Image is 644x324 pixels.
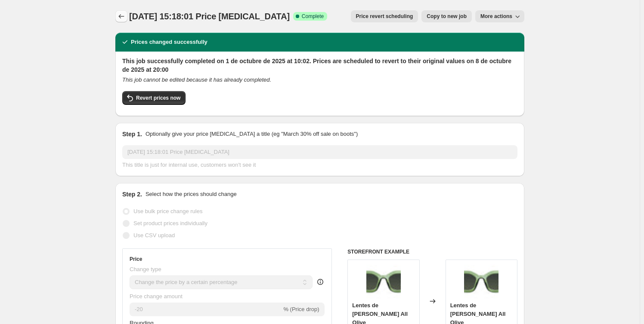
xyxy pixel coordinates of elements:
h2: Prices changed successfully [131,38,207,46]
h2: Step 1. [122,130,142,138]
p: Select how the prices should change [146,190,237,199]
img: azalee-all-olive-frontal_1280x.progressive_389d0da8-3a67-4741-8cac-c399679cc047_80x.webp [366,264,401,299]
h6: STOREFRONT EXAMPLE [347,248,517,255]
button: Revert prices now [122,91,186,105]
span: Change type [130,266,161,272]
span: Copy to new job [427,13,467,20]
button: Price change jobs [115,10,127,22]
p: Optionally give your price [MEDICAL_DATA] a title (eg "March 30% off sale on boots") [146,130,358,138]
span: Use CSV upload [133,232,175,238]
button: Price revert scheduling [351,10,418,22]
span: [DATE] 15:18:01 Price [MEDICAL_DATA] [129,12,290,21]
span: Use bulk price change rules [133,208,202,214]
span: Price change amount [130,293,183,300]
span: % (Price drop) [283,306,319,312]
button: More actions [475,10,524,22]
h2: Step 2. [122,190,142,199]
span: More actions [480,13,512,20]
span: Complete [302,13,324,20]
span: This title is just for internal use, customers won't see it [122,162,256,168]
div: help [316,278,325,286]
h2: This job successfully completed on 1 de octubre de 2025 at 10:02. Prices are scheduled to revert ... [122,57,517,74]
span: Set product prices individually [133,220,207,226]
img: azalee-all-olive-frontal_1280x.progressive_389d0da8-3a67-4741-8cac-c399679cc047_80x.webp [464,264,498,299]
button: Copy to new job [421,10,472,22]
span: Revert prices now [136,95,180,101]
input: 30% off holiday sale [122,145,517,159]
i: This job cannot be edited because it has already completed. [122,76,271,83]
input: -15 [130,303,282,316]
span: Price revert scheduling [356,13,413,20]
h3: Price [130,256,142,263]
